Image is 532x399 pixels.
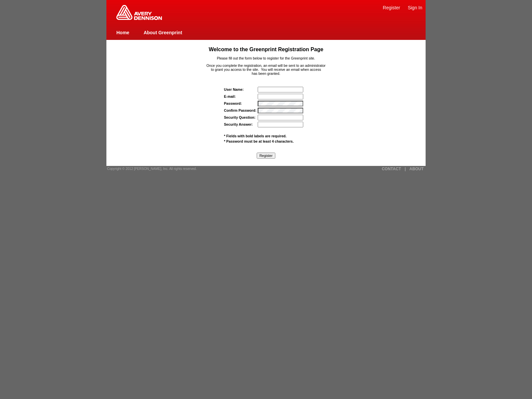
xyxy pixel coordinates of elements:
[382,167,401,171] a: CONTACT
[224,108,257,112] label: Confirm Password:
[119,64,413,75] p: Once you complete the registration, an email will be sent to an administrator to grant you access...
[224,115,256,119] label: Security Question:
[107,167,197,171] span: Copyright © 2012 [PERSON_NAME], Inc. All rights reserved.
[257,153,275,159] input: Register
[408,5,422,10] a: Sign In
[119,56,413,60] p: Please fill out the form below to register for the Greenprint site.
[224,94,236,98] label: E-mail:
[224,101,242,105] label: Password:
[224,134,287,138] span: * Fields with bold labels are required.
[119,47,413,53] h1: Welcome to the Greenprint Registration Page
[116,17,162,21] a: Greenprint
[116,5,162,20] img: Home
[383,5,400,10] a: Register
[224,87,244,91] strong: User Name:
[224,122,253,126] label: Security Answer:
[224,139,294,143] span: * Password must be at least 4 characters.
[409,167,424,171] a: ABOUT
[405,167,406,171] a: |
[116,30,129,35] a: Home
[144,30,182,35] a: About Greenprint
